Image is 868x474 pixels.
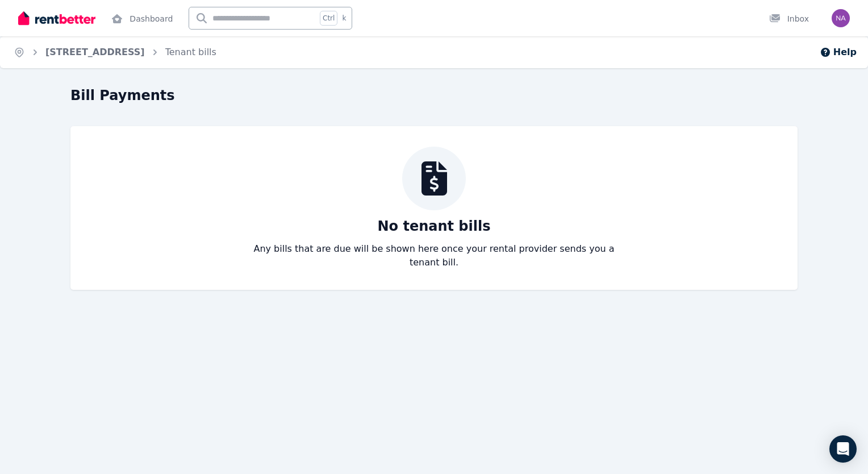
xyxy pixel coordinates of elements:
[829,435,857,463] div: Open Intercom Messenger
[832,9,850,27] img: Nahla Wannous
[18,10,95,27] img: RentBetter
[769,13,809,24] div: Inbox
[70,86,175,105] h1: Bill Payments
[243,242,625,269] p: Any bills that are due will be shown here once your rental provider sends you a tenant bill.
[165,45,216,59] span: Tenant bills
[342,14,346,23] span: k
[45,47,145,57] a: [STREET_ADDRESS]
[820,45,857,59] button: Help
[320,11,337,26] span: Ctrl
[377,217,490,235] p: No tenant bills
